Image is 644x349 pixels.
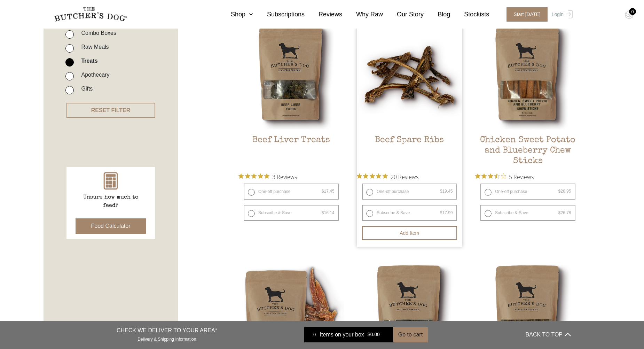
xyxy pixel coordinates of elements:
[217,10,253,19] a: Shop
[625,10,634,20] img: TBD_Cart-Empty.png
[244,184,339,200] label: One-off purchase
[526,326,571,343] button: BACK TO TOP
[322,189,324,194] span: $
[475,171,534,182] button: Rated 3.4 out of 5 stars from 5 reviews. Jump to reviews.
[76,193,146,210] p: Unsure how much to feed?
[440,210,442,215] span: $
[66,103,155,118] button: RESET FILTER
[322,189,335,194] bdi: 17.45
[78,42,109,52] label: Raw Meals
[480,205,575,221] label: Subscribe & Save
[357,171,418,182] button: Rated 4.9 out of 5 stars from 20 reviews. Jump to reviews.
[357,135,462,168] h2: Beef Spare Ribs
[391,171,418,182] span: 20 Reviews
[475,24,581,130] img: Chicken Sweet Potato and Blueberry Chew Sticks
[393,327,428,342] button: Go to cart
[362,226,457,240] button: Add item
[78,70,109,79] label: Apothecary
[550,7,573,22] a: Login
[253,10,305,19] a: Subscriptions
[475,24,581,168] a: Chicken Sweet Potato and Blueberry Chew SticksChicken Sweet Potato and Blueberry Chew Sticks
[558,189,571,194] bdi: 28.95
[138,335,196,342] a: Delivery & Shipping Information
[322,210,324,215] span: $
[272,171,297,182] span: 3 Reviews
[383,10,424,19] a: Our Story
[78,56,97,65] label: Treats
[304,327,393,342] a: 0 Items on your box $0.00
[117,326,217,335] p: CHECK WE DELIVER TO YOUR AREA*
[480,184,575,200] label: One-off purchase
[305,10,342,19] a: Reviews
[368,332,380,338] bdi: 0.00
[558,189,561,194] span: $
[238,135,344,168] h2: Beef Liver Treats
[238,24,344,168] a: Beef Liver TreatsBeef Liver Treats
[558,210,571,215] bdi: 26.78
[78,28,116,38] label: Combo Boxes
[500,7,550,22] a: Start [DATE]
[238,24,344,130] img: Beef Liver Treats
[357,24,462,168] a: Beef Spare Ribs
[450,10,489,19] a: Stockists
[342,10,383,19] a: Why Raw
[475,135,581,168] h2: Chicken Sweet Potato and Blueberry Chew Sticks
[238,171,297,182] button: Rated 5 out of 5 stars from 3 reviews. Jump to reviews.
[506,7,548,22] span: Start [DATE]
[322,210,335,215] bdi: 16.14
[309,331,320,338] div: 0
[76,218,146,234] button: Food Calculator
[362,184,457,200] label: One-off purchase
[368,332,370,338] span: $
[440,210,453,215] bdi: 17.99
[509,171,534,182] span: 5 Reviews
[244,205,339,221] label: Subscribe & Save
[440,189,442,194] span: $
[362,205,457,221] label: Subscribe & Save
[424,10,450,19] a: Blog
[558,210,561,215] span: $
[440,189,453,194] bdi: 19.45
[629,8,636,15] div: 0
[320,331,364,339] span: Items on your box
[78,84,93,93] label: Gifts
